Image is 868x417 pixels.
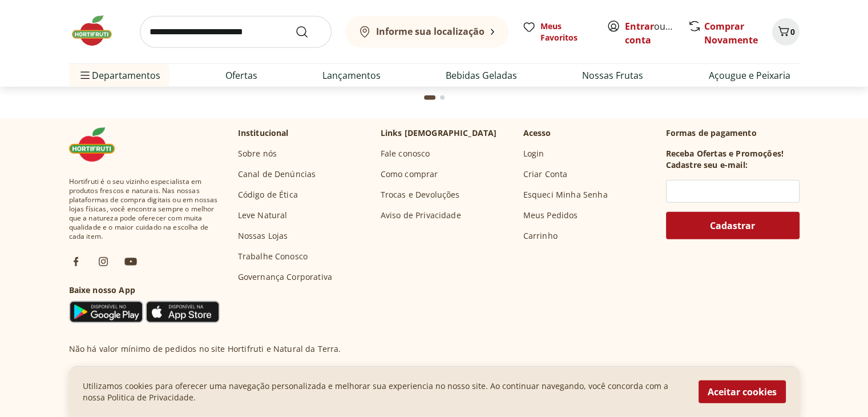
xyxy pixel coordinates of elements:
[666,212,800,239] button: Cadastrar
[666,148,784,159] h3: Receba Ofertas e Promoções!
[69,14,126,48] img: Hortifruti
[69,177,220,241] span: Hortifruti é o seu vizinho especialista em produtos frescos e naturais. Nas nossas plataformas de...
[238,189,298,201] a: Código de Ética
[238,271,333,283] a: Governança Corporativa
[69,343,341,355] p: Não há valor mínimo de pedidos no site Hortifruti e Natural da Terra.
[523,127,551,139] p: Acesso
[124,255,138,268] img: ytb
[238,169,316,180] a: Canal de Denúncias
[523,169,568,180] a: Criar Conta
[381,169,438,180] a: Como comprar
[69,284,220,296] h3: Baixe nosso App
[322,69,381,82] a: Lançamentos
[69,255,83,268] img: fb
[625,19,676,47] span: ou
[625,20,654,33] a: Entrar
[523,148,544,159] a: Login
[708,69,790,82] a: Açougue e Peixaria
[381,127,497,139] p: Links [DEMOGRAPHIC_DATA]
[381,189,460,201] a: Trocas e Devoluções
[699,380,786,403] button: Aceitar cookies
[523,230,558,242] a: Carrinho
[772,18,800,46] button: Carrinho
[78,62,92,89] button: Menu
[238,148,277,159] a: Sobre nós
[96,255,110,268] img: ig
[78,62,160,89] span: Departamentos
[704,20,758,46] a: Comprar Novamente
[238,230,288,242] a: Nossas Lojas
[238,127,289,139] p: Institucional
[69,300,143,323] img: Google Play Icon
[523,189,608,201] a: Esqueci Minha Senha
[438,84,447,111] button: Go to page 2 from fs-carousel
[540,21,593,43] span: Meus Favoritos
[446,69,517,82] a: Bebidas Geladas
[523,210,578,221] a: Meus Pedidos
[69,127,126,162] img: Hortifruti
[381,148,430,159] a: Fale conosco
[225,69,257,82] a: Ofertas
[238,210,288,221] a: Leve Natural
[295,25,322,39] button: Submit Search
[381,210,461,221] a: Aviso de Privacidade
[522,21,593,43] a: Meus Favoritos
[710,221,755,230] span: Cadastrar
[146,300,220,323] img: App Store Icon
[666,159,748,171] h3: Cadastre seu e-mail:
[376,25,485,38] b: Informe sua localização
[345,16,508,48] button: Informe sua localização
[422,84,438,111] button: Current page from fs-carousel
[790,26,795,37] span: 0
[238,251,308,262] a: Trabalhe Conosco
[625,20,688,46] a: Criar conta
[140,16,332,48] input: search
[83,380,685,403] p: Utilizamos cookies para oferecer uma navegação personalizada e melhorar sua experiencia no nosso ...
[666,127,800,139] p: Formas de pagamento
[582,69,643,82] a: Nossas Frutas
